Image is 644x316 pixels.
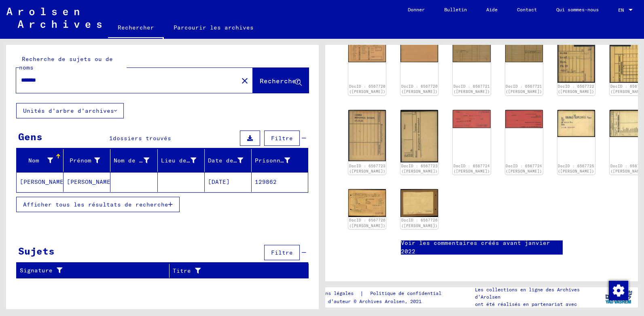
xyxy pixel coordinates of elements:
[506,164,542,174] a: DocID : 6567724 ([PERSON_NAME])
[208,157,270,164] font: Date de naissance
[401,164,438,174] a: DocID : 6567723 ([PERSON_NAME])
[557,110,595,137] img: 001.jpg
[400,189,438,217] img: 002.jpg
[255,154,300,167] div: Prisonnier #
[18,129,42,144] div: Gens
[18,244,55,258] div: Sujets
[400,35,438,62] img: 002.jpg
[158,149,205,172] mat-header-cell: Place of Birth
[348,110,386,161] img: 001.jpg
[109,135,113,142] span: 1
[16,103,124,118] button: Unités d’arbre d’archives
[255,157,299,164] font: Prisonnier #
[453,35,490,62] img: 001.jpg
[253,68,309,93] button: Rechercher
[114,154,159,167] div: Nom de jeune fille
[70,157,91,164] font: Prénom
[349,84,386,94] a: DocID : 6567720 ([PERSON_NAME])
[205,172,252,192] mat-cell: [DATE]
[237,72,253,88] button: Clair
[20,154,63,167] div: Nom
[113,135,171,142] span: dossiers trouvés
[64,172,110,192] mat-cell: [PERSON_NAME]
[23,201,168,208] span: Afficher tous les résultats de recherche
[252,172,308,192] mat-cell: 129862
[252,149,308,172] mat-header-cell: Prisoner #
[505,110,543,128] img: 002.jpg
[260,77,300,85] span: Rechercher
[401,84,438,94] a: DocID : 6567720 ([PERSON_NAME])
[401,218,438,228] a: DocID : 6567726 ([PERSON_NAME])
[453,84,490,94] a: DocID : 6567721 ([PERSON_NAME])
[264,131,300,146] button: Filtre
[348,35,386,62] img: 001.jpg
[271,249,293,256] span: Filtre
[161,154,206,167] div: Lieu de naissance
[28,157,39,164] font: Nom
[558,164,594,174] a: DocID : 6567725 ([PERSON_NAME])
[609,281,628,300] img: Modifier le consentement
[364,289,460,298] a: Politique de confidentialité
[205,149,252,172] mat-header-cell: Date of Birth
[505,35,543,62] img: 002.jpg
[400,110,438,163] img: 002.jpg
[164,18,263,37] a: Parcourir les archives
[604,287,634,307] img: yv_logo.png
[475,301,599,308] p: ont été réalisés en partenariat avec
[114,157,179,164] font: Nom de jeune fille
[17,172,64,192] mat-cell: [PERSON_NAME]
[161,157,223,164] font: Lieu de naissance
[19,55,113,71] mat-label: Recherche de sujets ou de noms
[475,286,599,301] p: Les collections en ligne des Archives d’Arolsen
[618,7,627,13] span: EN
[453,164,490,174] a: DocID : 6567724 ([PERSON_NAME])
[108,18,164,39] a: Rechercher
[308,298,460,305] p: Droits d’auteur © Archives Arolsen, 2021
[208,154,253,167] div: Date de naissance
[453,110,490,128] img: 001.jpg
[173,264,301,277] div: Titre
[557,35,595,83] img: 001.jpg
[349,218,386,228] a: DocID : 6567726 ([PERSON_NAME])
[67,154,110,167] div: Prénom
[271,135,293,142] span: Filtre
[506,84,542,94] a: DocID : 6567721 ([PERSON_NAME])
[16,197,180,212] button: Afficher tous les résultats de recherche
[20,264,171,277] div: Signature
[264,245,300,260] button: Filtre
[17,149,64,172] mat-header-cell: Last Name
[64,149,110,172] mat-header-cell: First Name
[240,76,250,86] mat-icon: close
[23,107,114,114] font: Unités d’arbre d’archives
[348,189,386,217] img: 001.jpg
[20,266,53,275] font: Signature
[173,267,191,275] font: Titre
[401,239,563,256] a: Voir les commentaires créés avant janvier 2022
[360,289,364,298] font: |
[110,149,157,172] mat-header-cell: Maiden Name
[558,84,594,94] a: DocID : 6567722 ([PERSON_NAME])
[6,8,102,28] img: Arolsen_neg.svg
[349,164,386,174] a: DocID : 6567723 ([PERSON_NAME])
[308,289,360,298] a: Mentions légales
